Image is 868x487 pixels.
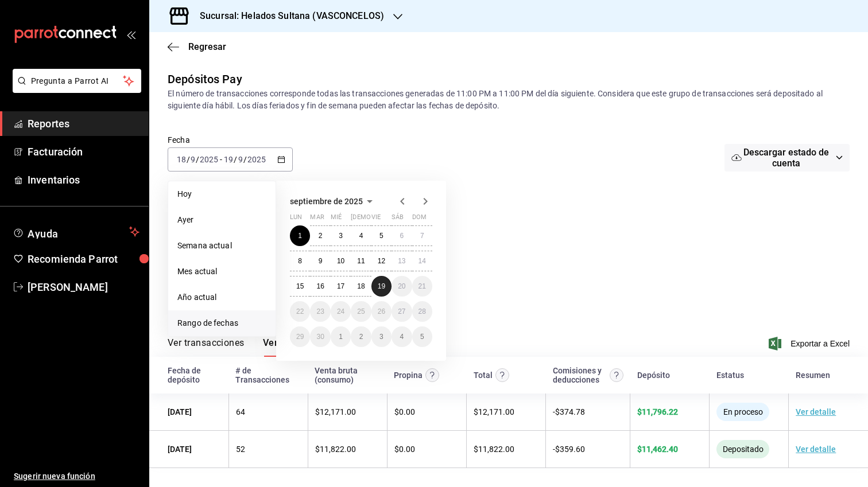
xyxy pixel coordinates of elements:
[771,337,850,350] span: Exportar a Excel
[418,257,426,265] abbr: 14 de septiembre de 2025
[495,368,509,382] svg: Este monto equivale al total de la venta más otros abonos antes de aplicar comisión e IVA.
[331,213,342,225] abbr: miércoles
[412,301,432,322] button: 28 de septiembre de 2025
[412,251,432,271] button: 14 de septiembre de 2025
[378,282,385,290] abbr: 19 de septiembre de 2025
[316,307,324,315] abbr: 23 de septiembre de 2025
[187,155,190,164] span: /
[310,326,330,347] button: 30 de septiembre de 2025
[371,301,392,322] button: 26 de septiembre de 2025
[398,307,405,315] abbr: 27 de septiembre de 2025
[351,276,371,297] button: 18 de septiembre de 2025
[168,337,245,357] button: Ver transacciones
[190,155,196,164] input: --
[319,257,323,265] abbr: 9 de septiembre de 2025
[400,232,404,240] abbr: 6 de septiembre de 2025
[296,282,304,290] abbr: 15 de septiembre de 2025
[392,251,412,271] button: 13 de septiembre de 2025
[718,445,768,454] span: Depositado
[238,155,243,164] input: --
[296,333,304,341] abbr: 29 de septiembre de 2025
[331,225,351,246] button: 3 de septiembre de 2025
[331,301,351,322] button: 24 de septiembre de 2025
[149,431,228,468] td: [DATE]
[387,431,466,468] td: $0.00
[188,41,226,52] span: Regresar
[418,307,426,315] abbr: 28 de septiembre de 2025
[290,225,310,246] button: 1 de septiembre de 2025
[371,225,392,246] button: 5 de septiembre de 2025
[310,213,324,225] abbr: martes
[379,333,383,341] abbr: 3 de octubre de 2025
[223,155,234,164] input: --
[371,326,392,347] button: 3 de octubre de 2025
[412,213,427,225] abbr: domingo
[316,333,324,341] abbr: 30 de septiembre de 2025
[379,232,383,240] abbr: 5 de septiembre de 2025
[371,213,381,225] abbr: viernes
[168,136,293,144] label: Fecha
[392,276,412,297] button: 20 de septiembre de 2025
[796,371,830,380] div: Resumen
[392,225,412,246] button: 6 de septiembre de 2025
[394,371,423,380] div: Propina
[351,213,418,225] abbr: jueves
[310,276,330,297] button: 16 de septiembre de 2025
[337,257,344,265] abbr: 10 de septiembre de 2025
[296,307,304,315] abbr: 22 de septiembre de 2025
[315,407,356,416] span: $ 12,171.00
[796,445,836,454] a: Ver detalle
[168,41,226,52] button: Regresar
[378,307,385,315] abbr: 26 de septiembre de 2025
[14,470,139,482] span: Sugerir nueva función
[337,282,344,290] abbr: 17 de septiembre de 2025
[298,257,302,265] abbr: 8 de septiembre de 2025
[553,445,585,454] span: - $ 359.60
[319,232,323,240] abbr: 2 de septiembre de 2025
[228,431,308,468] td: 52
[351,225,371,246] button: 4 de septiembre de 2025
[796,407,836,416] a: Ver detalle
[290,197,363,206] span: septiembre de 2025
[412,225,432,246] button: 7 de septiembre de 2025
[126,30,135,39] button: open_drawer_menu
[339,333,343,341] abbr: 1 de octubre de 2025
[28,251,139,267] span: Recomienda Parrot
[357,257,365,265] abbr: 11 de septiembre de 2025
[149,394,228,431] td: [DATE]
[742,147,831,169] span: Descargar estado de cuenta
[337,307,344,315] abbr: 24 de septiembre de 2025
[637,371,670,380] div: Depósito
[398,257,405,265] abbr: 13 de septiembre de 2025
[177,188,266,200] span: Hoy
[310,301,330,322] button: 23 de septiembre de 2025
[412,276,432,297] button: 21 de septiembre de 2025
[177,291,266,303] span: Año actual
[351,301,371,322] button: 25 de septiembre de 2025
[235,366,301,384] div: # de Transacciones
[474,371,493,380] div: Total
[719,407,768,416] span: En proceso
[13,69,141,93] button: Pregunta a Parrot AI
[371,251,392,271] button: 12 de septiembre de 2025
[357,282,365,290] abbr: 18 de septiembre de 2025
[28,116,139,131] span: Reportes
[331,251,351,271] button: 10 de septiembre de 2025
[378,257,385,265] abbr: 12 de septiembre de 2025
[420,333,424,341] abbr: 5 de octubre de 2025
[610,368,623,382] svg: Contempla comisión de ventas y propinas, IVA, cancelaciones y devoluciones.
[371,276,392,297] button: 19 de septiembre de 2025
[28,279,139,295] span: [PERSON_NAME]
[290,194,377,208] button: septiembre de 2025
[228,394,308,431] td: 64
[177,266,266,278] span: Mes actual
[298,232,302,240] abbr: 1 de septiembre de 2025
[315,366,380,384] div: Venta bruta (consumo)
[359,333,363,341] abbr: 2 de octubre de 2025
[290,213,302,225] abbr: lunes
[392,326,412,347] button: 4 de octubre de 2025
[234,155,237,164] span: /
[331,326,351,347] button: 1 de octubre de 2025
[553,366,607,384] div: Comisiones y deducciones
[716,371,744,380] div: Estatus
